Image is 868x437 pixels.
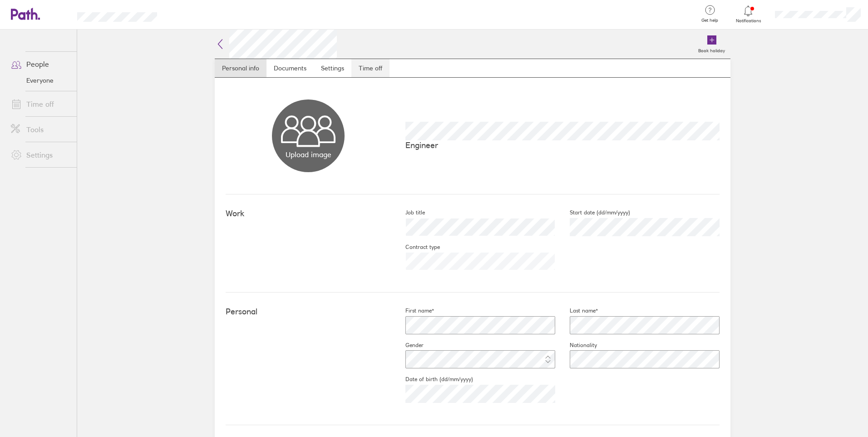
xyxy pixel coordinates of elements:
label: Gender [391,342,424,349]
label: Last name* [555,307,598,314]
a: Time off [4,95,77,113]
a: Notifications [734,5,763,24]
a: Documents [266,59,314,77]
h4: Work [226,209,391,218]
label: Start date (dd/mm/yyyy) [555,209,630,216]
label: Date of birth (dd/mm/yyyy) [391,376,473,383]
label: Nationality [555,342,597,349]
a: Book holiday [693,30,730,59]
a: Time off [351,59,390,77]
a: Personal info [215,59,266,77]
label: Book holiday [693,45,730,54]
label: First name* [391,307,434,314]
a: Settings [314,59,351,77]
label: Job title [391,209,425,216]
a: Everyone [4,73,77,88]
a: Settings [4,146,77,164]
label: Contract type [391,243,440,251]
p: Engineer [405,140,720,150]
span: Notifications [734,18,763,24]
h4: Personal [226,307,391,317]
span: Get help [695,18,725,23]
a: Tools [4,120,77,139]
a: People [4,55,77,73]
